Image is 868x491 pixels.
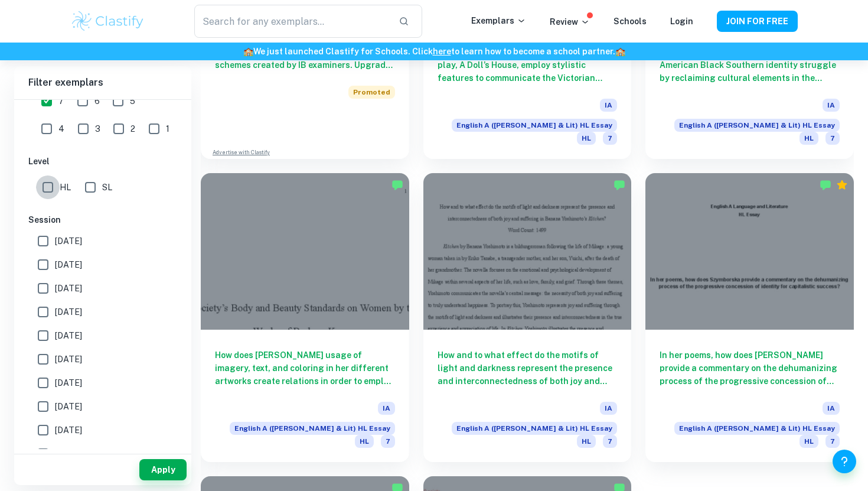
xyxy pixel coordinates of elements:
h6: How does [PERSON_NAME] usage of imagery, text, and coloring in her different artworks create rela... [215,349,395,388]
span: English A ([PERSON_NAME] & Lit) HL Essay [230,422,395,435]
span: HL [577,132,596,145]
span: 1 [166,122,169,135]
span: [DATE] [55,353,82,366]
button: Help and Feedback [833,450,856,473]
h6: Filter exemplars [14,66,191,99]
span: [DATE] [55,329,82,342]
span: 7 [825,132,840,145]
span: IA [823,402,840,415]
span: IA [378,402,395,415]
span: [DATE] [55,282,82,295]
h6: How does [PERSON_NAME] portray the American Black Southern identity struggle by reclaiming cultur... [660,45,840,84]
span: 2 [130,122,135,135]
img: Marked [391,179,403,191]
span: English A ([PERSON_NAME] & Lit) HL Essay [452,119,617,132]
a: Schools [614,17,647,26]
span: [DATE] [55,400,82,413]
a: How does [PERSON_NAME] usage of imagery, text, and coloring in her different artworks create rela... [201,173,409,461]
span: [DATE] [55,424,82,437]
span: IA [600,99,617,112]
span: 7 [825,435,840,448]
p: Exemplars [471,14,526,27]
h6: In what ways does [PERSON_NAME], in his play, A Doll’s House, employ stylistic features to commun... [438,45,618,84]
span: 3 [95,122,100,135]
span: HL [800,132,818,145]
span: IA [823,99,840,112]
a: In her poems, how does [PERSON_NAME] provide a commentary on the dehumanizing process of the prog... [645,173,854,461]
span: Promoted [348,86,395,99]
span: English A ([PERSON_NAME] & Lit) HL Essay [452,422,617,435]
span: 5 [130,95,135,108]
span: [DATE] [55,305,82,318]
span: 🏫 [615,47,625,56]
span: HL [60,181,71,194]
input: Search for any exemplars... [194,5,389,38]
span: 7 [603,132,617,145]
span: [DATE] [55,258,82,271]
span: IA [600,402,617,415]
a: Advertise with Clastify [213,148,270,157]
span: 🏫 [243,47,253,56]
span: HL [800,435,818,448]
span: [DATE] [55,376,82,389]
button: JOIN FOR FREE [717,11,798,32]
span: 7 [603,435,617,448]
h6: We just launched Clastify for Schools. Click to learn how to become a school partner. [2,45,866,58]
span: English A ([PERSON_NAME] & Lit) HL Essay [674,422,840,435]
span: 7 [381,435,395,448]
span: HL [577,435,596,448]
h6: How and to what effect do the motifs of light and darkness represent the presence and interconnec... [438,349,618,388]
img: Clastify logo [70,9,145,33]
span: English A ([PERSON_NAME] & Lit) HL Essay [674,119,840,132]
h6: Level [28,155,177,168]
span: [DATE] [55,447,82,460]
img: Marked [614,179,625,191]
button: Apply [139,459,187,480]
span: 4 [58,122,64,135]
a: How and to what effect do the motifs of light and darkness represent the presence and interconnec... [423,173,632,461]
a: here [433,47,451,56]
span: 7 [58,95,64,108]
span: SL [102,181,112,194]
h6: In her poems, how does [PERSON_NAME] provide a commentary on the dehumanizing process of the prog... [660,349,840,388]
span: HL [355,435,374,448]
div: Premium [836,179,848,191]
a: Login [670,17,693,26]
p: Review [550,15,590,28]
img: Marked [820,179,831,191]
h6: Session [28,213,177,226]
span: 6 [94,95,100,108]
span: [DATE] [55,235,82,248]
